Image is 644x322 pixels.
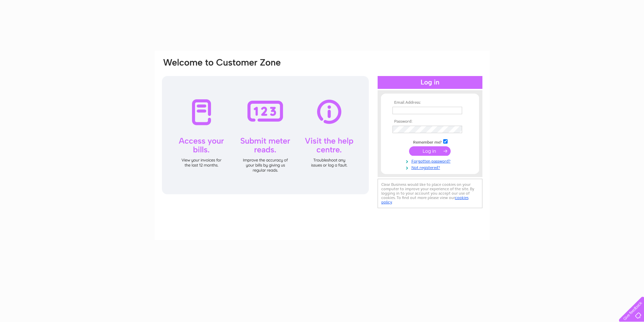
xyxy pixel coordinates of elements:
[392,164,469,170] a: Not registered?
[378,179,482,208] div: Clear Business would like to place cookies on your computer to improve your experience of the sit...
[391,119,469,124] th: Password:
[381,195,469,204] a: cookies policy
[391,100,469,105] th: Email Address:
[391,138,469,145] td: Remember me?
[409,146,451,156] input: Submit
[392,157,469,164] a: Forgotten password?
